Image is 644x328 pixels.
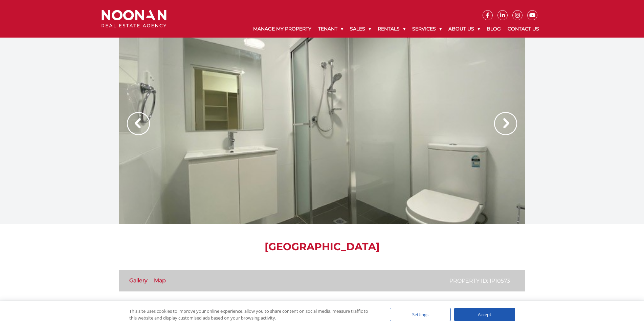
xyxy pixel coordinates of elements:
[374,20,409,38] a: Rentals
[494,112,517,135] img: Arrow slider
[409,20,445,38] a: Services
[347,20,374,38] a: Sales
[315,20,347,38] a: Tenant
[102,10,166,28] img: Noonan Real Estate Agency
[390,308,451,321] div: Settings
[483,20,504,38] a: Blog
[449,277,510,285] p: Property ID: 1P10573
[445,20,483,38] a: About Us
[154,277,166,284] a: Map
[119,241,525,253] h1: [GEOGRAPHIC_DATA]
[129,308,376,321] div: This site uses cookies to improve your online experience, allow you to share content on social me...
[454,308,515,321] div: Accept
[127,112,150,135] img: Arrow slider
[129,277,148,284] a: Gallery
[250,20,315,38] a: Manage My Property
[504,20,542,38] a: Contact Us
